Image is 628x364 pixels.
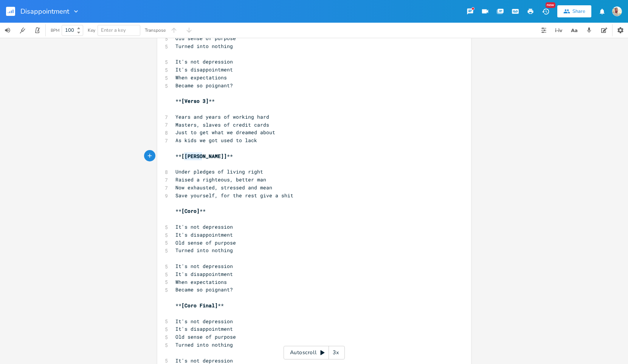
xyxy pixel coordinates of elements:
[175,113,269,120] span: Years and years of working hard
[546,2,555,8] div: New
[612,6,622,16] img: Esteban Paiva
[20,8,69,15] span: Disappointment
[329,346,343,359] div: 3x
[101,27,126,34] span: Enter a key
[175,121,269,128] span: Masters, slaves of credit cards
[175,247,233,254] span: Turned into nothing
[175,271,233,277] span: It's disappointment
[181,302,218,309] span: [Coro Final]
[175,82,233,89] span: Became so poignant?
[175,43,233,50] span: Turned into nothing
[175,357,233,364] span: It's not depression
[175,74,227,81] span: When expectations
[175,137,257,144] span: As kids we got used to lack
[51,28,59,33] div: BPM
[175,192,293,199] span: Save yourself, for the rest give a shit
[175,176,266,183] span: Raised a righteous, better man
[175,341,233,348] span: Turned into nothing
[145,28,166,33] div: Transpose
[181,153,227,160] span: [[PERSON_NAME]]
[175,279,227,285] span: When expectations
[175,184,272,191] span: Now exhausted, stressed and mean
[88,28,95,33] div: Key
[175,231,233,238] span: It's disappointment
[175,129,275,136] span: Just to get what we dreamed about
[175,325,233,332] span: It's disappointment
[284,346,345,359] div: Autoscroll
[175,239,236,246] span: Old sense of purpose
[175,223,233,230] span: It's not depression
[175,66,233,73] span: It's disappointment
[572,8,585,15] div: Share
[557,5,591,17] button: Share
[175,333,236,340] span: Old sense of purpose
[538,5,553,18] button: New
[175,286,233,293] span: Became so poignant?
[175,58,233,65] span: It's not depression
[175,35,236,42] span: Old sense of purpose
[175,318,233,325] span: It's not depression
[175,168,263,175] span: Under pledges of living right
[181,98,209,104] span: [Verso 3]
[175,263,233,270] span: It's not depression
[181,208,200,214] span: [Coro]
